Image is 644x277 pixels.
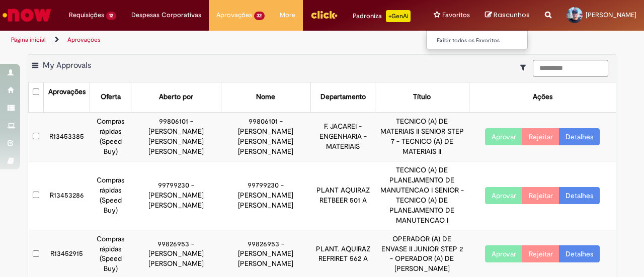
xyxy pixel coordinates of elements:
[254,12,265,20] span: 32
[485,187,523,204] button: Aprovar
[90,112,131,161] td: Compras rápidas (Speed Buy)
[8,31,422,49] ul: Trilhas de página
[559,187,600,204] a: Detalhes
[533,92,552,102] div: Ações
[485,128,523,145] button: Aprovar
[280,10,295,20] span: More
[485,245,523,262] button: Aprovar
[559,245,600,262] a: Detalhes
[131,112,221,161] td: 99806101 - [PERSON_NAME] [PERSON_NAME] [PERSON_NAME]
[159,92,193,102] div: Aberto por
[586,11,636,19] span: [PERSON_NAME]
[426,30,528,49] ul: Favoritos
[522,187,559,204] button: Rejeitar
[413,92,431,102] div: Título
[48,87,86,97] div: Aprovações
[216,10,252,20] span: Aprovações
[221,161,310,230] td: 99799230 - [PERSON_NAME] [PERSON_NAME]
[522,245,559,262] button: Rejeitar
[494,10,530,20] span: Rascunhos
[375,112,469,161] td: TECNICO (A) DE MATERIAIS II SENIOR STEP 7 - TECNICO (A) DE MATERIAIS II
[1,5,53,25] img: ServiceNow
[101,92,121,102] div: Oferta
[221,112,310,161] td: 99806101 - [PERSON_NAME] [PERSON_NAME] [PERSON_NAME]
[310,112,375,161] td: F. JACAREI - ENGENHARIA - MATERIAIS
[485,11,530,20] a: Rascunhos
[131,10,201,20] span: Despesas Corporativas
[310,161,375,230] td: PLANT AQUIRAZ RETBEER 501 A
[256,92,275,102] div: Nome
[522,128,559,145] button: Rejeitar
[11,36,46,44] a: Página inicial
[44,82,90,112] th: Aprovações
[310,7,338,22] img: click_logo_yellow_360x200.png
[67,36,101,44] a: Aprovações
[69,10,104,20] span: Requisições
[353,10,411,22] div: Padroniza
[427,35,537,46] a: Exibir todos os Favoritos
[131,161,221,230] td: 99799230 - [PERSON_NAME] [PERSON_NAME]
[43,60,91,70] span: My Approvals
[520,64,531,71] i: Mostrar filtros para: Suas Solicitações
[386,10,411,22] p: +GenAi
[90,161,131,230] td: Compras rápidas (Speed Buy)
[442,10,470,20] span: Favoritos
[559,128,600,145] a: Detalhes
[320,92,366,102] div: Departamento
[375,161,469,230] td: TECNICO (A) DE PLANEJAMENTO DE MANUTENCAO I SENIOR - TECNICO (A) DE PLANEJAMENTO DE MANUTENCAO I
[106,12,116,20] span: 12
[44,161,90,230] td: R13453286
[44,112,90,161] td: R13453385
